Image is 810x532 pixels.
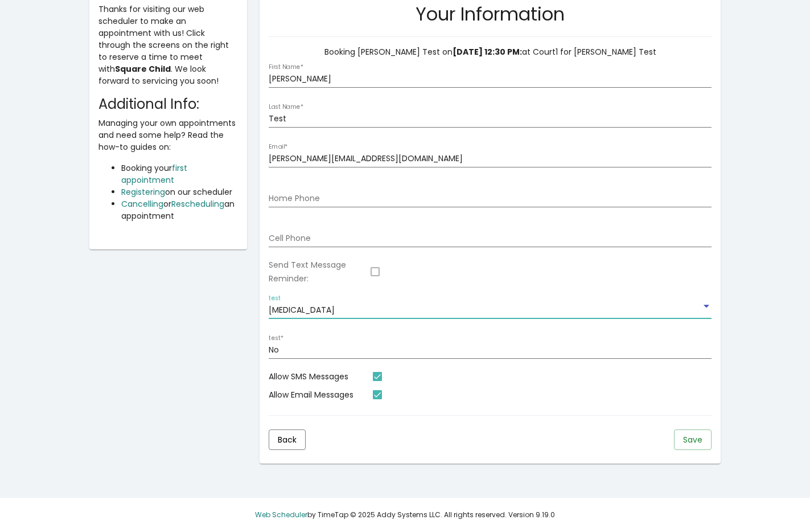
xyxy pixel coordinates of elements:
strong: Square Child [115,63,171,75]
button: Save [674,429,712,450]
mat-label: Allow Email Messages [269,388,368,402]
input: Home Phone [269,194,712,203]
a: Web Scheduler [255,510,307,519]
mat-select: test. Option 2 selected [269,306,712,315]
a: Registering [121,186,165,198]
li: on our scheduler [121,186,239,198]
input: Cell Phone [269,234,712,243]
div: by TimeTap © 2025 Addy Systems LLC. All rights reserved. Version 9.19.0 [81,498,730,532]
div: Booking [PERSON_NAME] Test on at Court1 for [PERSON_NAME] Test [269,46,712,58]
a: first appointment [121,162,187,186]
span: [MEDICAL_DATA] [269,304,335,316]
b: [DATE] 12:30 PM: [453,46,522,58]
mat-label: Allow SMS Messages [269,370,368,383]
h4: Additional Info: [98,96,239,113]
h2: Your Information [416,3,565,25]
button: Back [269,429,306,450]
input: test [269,346,712,355]
li: or an appointment [121,198,239,222]
a: Cancelling [121,198,163,210]
input: Email [269,154,712,163]
p: Thanks for visiting our web scheduler to make an appointment with us! Click through the screens o... [98,3,239,87]
mat-checkbox: Allow SMS Messages [269,374,382,383]
p: Managing your own appointments and need some help? Read the how-to guides on: [98,117,239,153]
li: Booking your [121,162,239,186]
a: Rescheduling [171,198,224,210]
input: Last Name [269,114,712,124]
span: Back [278,434,297,445]
mat-label: Send Text Message Reminder: [269,259,346,284]
span: Save [683,434,702,445]
input: First Name [269,75,712,84]
mat-checkbox: Allow EMAIL Messages [269,392,382,401]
